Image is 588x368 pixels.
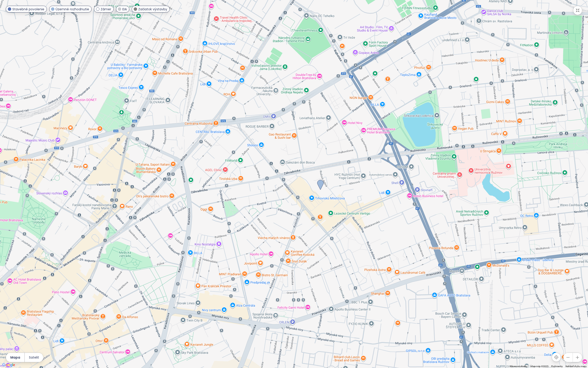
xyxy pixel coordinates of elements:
a: Nahlásiť chybu mapy [565,365,587,368]
a: Otvoriť túto oblasť v Mapách Google (otvorí nové okno) [1,362,16,368]
button: Mapa [6,353,24,362]
img: Google [1,362,16,368]
span: Údaje máp ©2025 [530,365,548,368]
span: Začiatok výstavby [138,7,167,12]
span: Satelit [29,355,39,360]
span: Mapa [10,355,20,360]
button: Klávesové skratky [510,365,527,368]
button: Satelit [25,353,43,362]
span: Zámer [101,7,111,12]
span: Stavebné povolenie [12,7,44,12]
span: Územné rozhodnutie [56,7,89,12]
span: EIA [122,7,127,12]
a: Podmienky (otvorí sa na novej karte) [551,365,563,368]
